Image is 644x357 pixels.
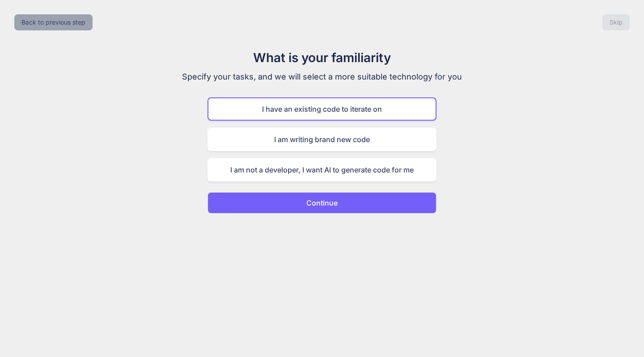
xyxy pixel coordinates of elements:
button: Back to previous step [14,14,93,30]
p: Continue [306,197,338,208]
button: Skip [602,14,630,30]
div: I am not a developer, I want AI to generate code for me [208,158,436,181]
p: Specify your tasks, and we will select a more suitable technology for you [172,71,472,83]
h1: What is your familiarity [172,48,472,67]
button: Continue [208,192,436,214]
div: I have an existing code to iterate on [208,97,436,121]
div: I am writing brand new code [208,128,436,151]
